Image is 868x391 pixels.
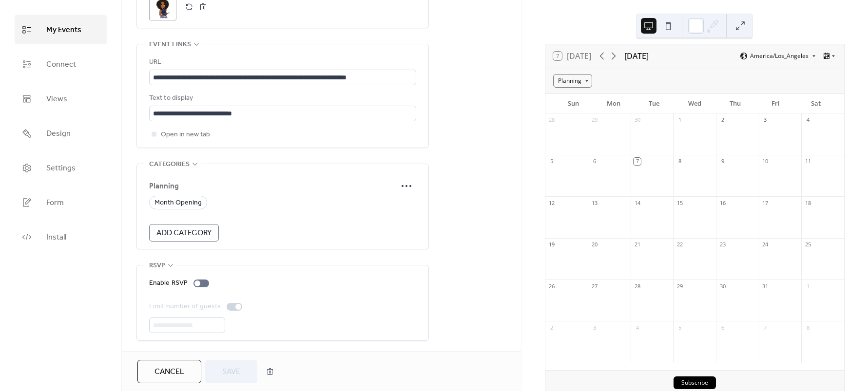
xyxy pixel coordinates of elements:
[15,49,107,79] a: Connect
[591,241,598,248] div: 20
[15,118,107,148] a: Design
[674,376,716,389] button: Subscribe
[804,116,811,124] div: 4
[154,366,184,378] span: Cancel
[548,324,556,331] div: 2
[634,241,641,248] div: 21
[548,199,556,206] div: 12
[149,278,188,289] div: Enable RSVP
[762,116,769,124] div: 3
[675,94,715,113] div: Wed
[591,199,598,206] div: 13
[46,161,76,176] span: Settings
[548,158,556,165] div: 5
[676,282,683,290] div: 29
[15,15,107,44] a: My Events
[15,222,107,252] a: Install
[715,94,755,113] div: Thu
[804,241,811,248] div: 25
[149,159,190,170] span: Categories
[719,241,726,248] div: 23
[762,241,769,248] div: 24
[762,324,769,331] div: 7
[719,158,726,165] div: 9
[156,227,212,239] span: Add Category
[149,301,221,313] div: Limit number of guests
[634,116,641,124] div: 30
[591,282,598,290] div: 27
[676,324,683,331] div: 5
[548,282,556,290] div: 26
[750,53,809,59] span: America/Los_Angeles
[762,199,769,206] div: 17
[719,324,726,331] div: 6
[149,260,165,272] span: RSVP
[719,282,726,290] div: 30
[719,116,726,124] div: 2
[676,158,683,165] div: 8
[15,84,107,113] a: Views
[804,199,811,206] div: 18
[15,153,107,183] a: Settings
[591,158,598,165] div: 6
[548,241,556,248] div: 19
[755,94,796,113] div: Fri
[676,199,683,206] div: 15
[553,94,594,113] div: Sun
[719,199,726,206] div: 16
[149,56,414,68] div: URL
[676,241,683,248] div: 22
[548,116,556,124] div: 28
[591,324,598,331] div: 3
[634,199,641,206] div: 14
[46,230,66,245] span: Install
[634,158,641,165] div: 7
[676,116,683,124] div: 1
[624,50,649,62] div: [DATE]
[15,187,107,217] a: Form
[46,57,76,72] span: Connect
[149,93,414,104] div: Text to display
[796,94,836,113] div: Sat
[149,39,191,51] span: Event links
[46,195,64,210] span: Form
[137,360,201,383] button: Cancel
[804,324,811,331] div: 8
[161,129,210,141] span: Open in new tab
[634,282,641,290] div: 28
[762,282,769,290] div: 31
[804,158,811,165] div: 11
[149,224,219,242] button: Add Category
[46,22,81,37] span: My Events
[46,126,71,141] span: Design
[46,92,67,107] span: Views
[149,181,397,192] span: Planning
[634,94,675,113] div: Tue
[591,116,598,124] div: 29
[154,197,202,209] span: Month Opening
[634,324,641,331] div: 4
[762,158,769,165] div: 10
[594,94,634,113] div: Mon
[804,282,811,290] div: 1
